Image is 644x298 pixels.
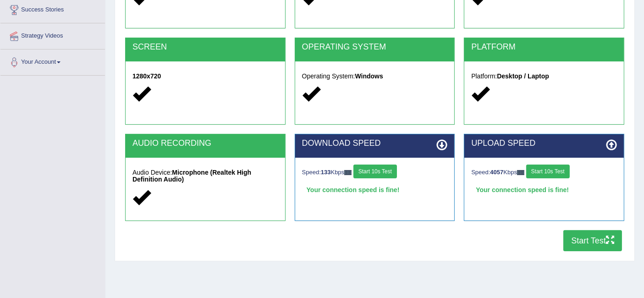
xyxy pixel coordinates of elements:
[132,139,278,148] h2: AUDIO RECORDING
[302,165,448,181] div: Speed: Kbps
[321,169,331,176] strong: 133
[471,73,617,80] h5: Platform:
[490,169,504,176] strong: 4057
[0,50,105,72] a: Your Account
[344,170,352,175] img: ajax-loader-fb-connection.gif
[471,183,617,197] div: Your connection speed is fine!
[302,183,448,197] div: Your connection speed is fine!
[302,73,448,80] h5: Operating System:
[302,139,448,148] h2: DOWNLOAD SPEED
[497,72,549,80] strong: Desktop / Laptop
[132,169,251,183] strong: Microphone (Realtek High Definition Audio)
[353,165,397,178] button: Start 10s Test
[132,72,161,80] strong: 1280x720
[302,43,448,52] h2: OPERATING SYSTEM
[471,165,617,181] div: Speed: Kbps
[132,43,278,52] h2: SCREEN
[517,170,524,175] img: ajax-loader-fb-connection.gif
[471,43,617,52] h2: PLATFORM
[355,72,383,80] strong: Windows
[0,23,105,46] a: Strategy Videos
[563,230,622,251] button: Start Test
[526,165,570,178] button: Start 10s Test
[471,139,617,148] h2: UPLOAD SPEED
[132,169,278,183] h5: Audio Device:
